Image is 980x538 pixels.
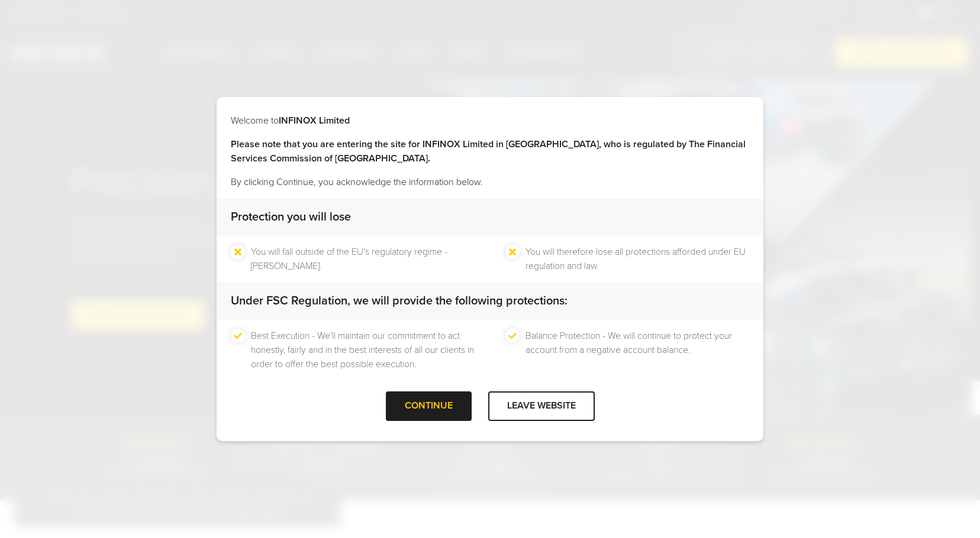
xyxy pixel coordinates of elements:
[231,175,749,189] p: By clicking Continue, you acknowledge the information below.
[231,294,568,308] strong: Under FSC Regulation, we will provide the following protections:
[279,115,350,127] strong: INFINOX Limited
[251,329,475,371] li: Best Execution - We’ll maintain our commitment to act honestly, fairly and in the best interests ...
[526,329,749,371] li: Balance Protection - We will continue to protect your account from a negative account balance.
[526,245,749,273] li: You will therefore lose all protections afforded under EU regulation and law.
[231,114,749,128] p: Welcome to
[231,210,351,224] strong: Protection you will lose
[488,391,595,420] div: LEAVE WEBSITE
[251,245,475,273] li: You will fall outside of the EU's regulatory regime - [PERSON_NAME].
[386,391,472,420] div: CONTINUE
[231,138,746,164] strong: Please note that you are entering the site for INFINOX Limited in [GEOGRAPHIC_DATA], who is regul...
